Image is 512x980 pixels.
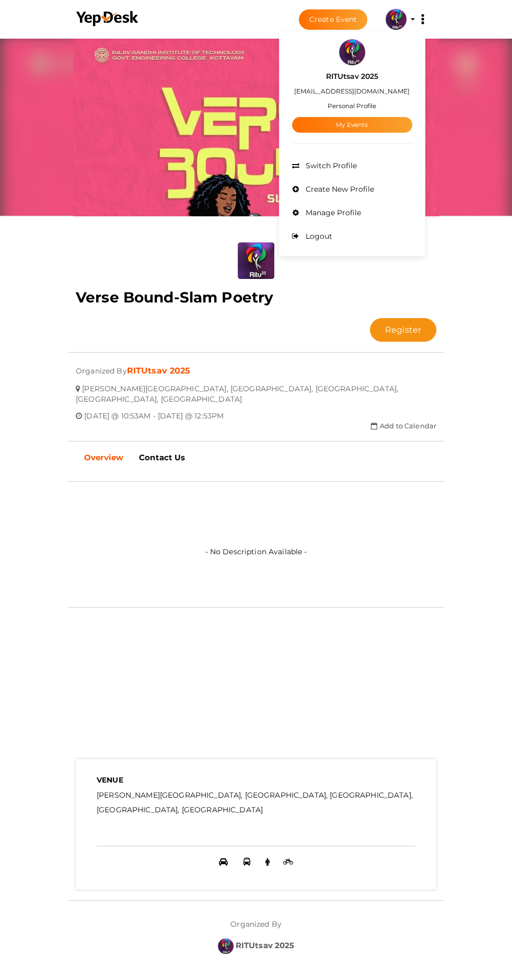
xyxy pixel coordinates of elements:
span: Logout [303,231,332,241]
label: [EMAIL_ADDRESS][DOMAIN_NAME] [294,85,410,97]
label: RITUtsav 2025 [326,71,378,83]
span: Switch Profile [303,161,357,170]
span: Manage Profile [303,208,361,217]
img: 5BK8ZL5P_small.png [339,39,365,65]
small: Personal Profile [328,102,376,110]
a: My Events [292,117,412,133]
span: Create New Profile [303,184,374,194]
